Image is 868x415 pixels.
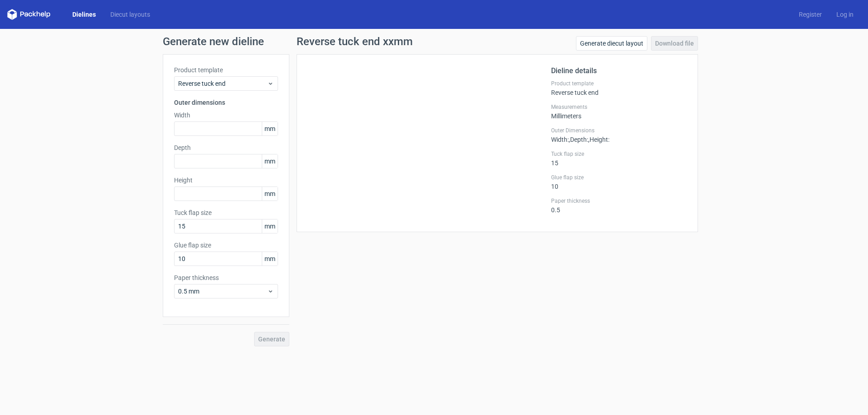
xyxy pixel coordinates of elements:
[551,65,687,76] h2: Dieline details
[174,208,278,217] label: Tuck flap size
[551,197,687,205] label: Paper thickness
[569,136,588,143] span: , Depth :
[178,287,267,296] span: 0.5 mm
[262,252,278,266] span: mm
[163,36,705,47] h1: Generate new dieline
[174,98,278,107] h3: Outer dimensions
[792,10,829,19] a: Register
[576,36,647,51] a: Generate diecut layout
[103,10,157,19] a: Diecut layouts
[551,136,569,143] span: Width :
[551,150,687,167] div: 15
[174,241,278,250] label: Glue flap size
[551,103,687,111] label: Measurements
[65,10,103,19] a: Dielines
[174,111,278,120] label: Width
[551,174,687,181] label: Glue flap size
[178,79,267,88] span: Reverse tuck end
[262,187,278,201] span: mm
[588,136,609,143] span: , Height :
[551,150,687,158] label: Tuck flap size
[551,80,687,87] label: Product template
[551,80,687,96] div: Reverse tuck end
[174,143,278,152] label: Depth
[262,219,278,233] span: mm
[174,65,278,75] label: Product template
[551,103,687,120] div: Millimeters
[551,127,687,134] label: Outer Dimensions
[262,154,278,168] span: mm
[174,176,278,185] label: Height
[262,122,278,135] span: mm
[551,197,687,214] div: 0.5
[297,36,413,47] h1: Reverse tuck end xxmm
[174,273,278,282] label: Paper thickness
[829,10,861,19] a: Log in
[551,174,687,190] div: 10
